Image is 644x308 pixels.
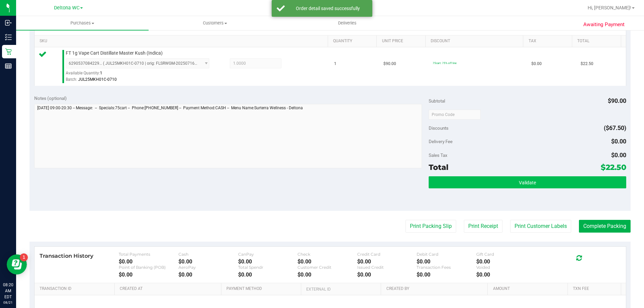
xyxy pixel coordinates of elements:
div: Point of Banking (POB) [119,265,178,270]
div: $0.00 [119,258,178,265]
span: $0.00 [531,61,542,67]
a: Deliveries [281,16,414,30]
span: 1 [100,71,102,75]
th: External ID [301,283,381,295]
span: Notes (optional) [34,96,67,101]
a: Discount [431,39,521,44]
input: Promo Code [429,110,481,120]
a: Total [577,39,618,44]
button: Print Receipt [464,220,502,233]
a: Created By [386,286,485,292]
span: Total [429,163,448,172]
span: FT 1g Vape Cart Distillate Master Kush (Indica) [66,50,163,56]
a: Payment Method [226,286,299,292]
span: $22.50 [601,163,626,172]
a: Txn Fee [573,286,618,292]
div: $0.00 [298,258,357,265]
iframe: Resource center unread badge [20,253,28,261]
div: $0.00 [476,271,536,278]
div: Order detail saved successfully [288,5,367,12]
div: Transaction Fees [417,265,476,270]
div: Available Quantity: [66,68,217,81]
div: Gift Card [476,252,536,257]
span: Deltona WC [54,5,79,11]
a: Customers [149,16,281,30]
span: Delivery Fee [429,139,452,144]
div: Voided [476,265,536,270]
span: 75cart: 75% off line [433,61,457,65]
span: Batch: [66,77,77,82]
a: SKU [40,39,325,44]
inline-svg: Inbound [5,19,12,26]
span: JUL25MKH01C-0710 [78,77,117,82]
a: Transaction ID [40,286,112,292]
button: Print Packing Slip [406,220,456,233]
div: $0.00 [178,271,238,278]
div: Customer Credit [298,265,357,270]
div: Cash [178,252,238,257]
button: Print Customer Labels [510,220,571,233]
div: $0.00 [178,258,238,265]
inline-svg: Reports [5,63,12,69]
div: $0.00 [238,271,298,278]
div: $0.00 [417,271,476,278]
span: $0.00 [611,151,626,159]
inline-svg: Inventory [5,34,12,41]
div: Total Spendr [238,265,298,270]
span: ($67.50) [604,124,626,131]
span: Awaiting Payment [583,21,625,28]
div: $0.00 [417,258,476,265]
span: Subtotal [429,98,445,104]
button: Validate [429,176,626,188]
span: Deliveries [329,20,366,26]
span: $0.00 [611,138,626,145]
a: Amount [493,286,565,292]
a: Tax [529,39,570,44]
span: Purchases [16,20,149,26]
a: Created At [120,286,218,292]
div: $0.00 [119,271,178,278]
div: Total Payments [119,252,178,257]
span: Sales Tax [429,152,447,158]
button: Complete Packing [579,220,631,233]
div: $0.00 [298,271,357,278]
div: Debit Card [417,252,476,257]
p: 08:20 AM EDT [3,282,13,300]
span: Validate [519,180,536,185]
p: 08/21 [3,300,13,305]
inline-svg: Retail [5,48,12,55]
div: $0.00 [238,258,298,265]
div: $0.00 [357,258,417,265]
div: Check [298,252,357,257]
span: Hi, [PERSON_NAME]! [588,5,631,10]
span: $22.50 [581,61,593,67]
a: Purchases [16,16,149,30]
a: Quantity [333,39,374,44]
a: Unit Price [382,39,423,44]
iframe: Resource center [7,254,27,274]
div: Credit Card [357,252,417,257]
div: AeroPay [178,265,238,270]
span: Customers [149,20,281,26]
div: CanPay [238,252,298,257]
span: $90.00 [608,97,626,104]
span: Discounts [429,122,448,134]
div: $0.00 [357,271,417,278]
div: Issued Credit [357,265,417,270]
span: 1 [334,61,336,67]
span: $90.00 [383,61,396,67]
div: $0.00 [476,258,536,265]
